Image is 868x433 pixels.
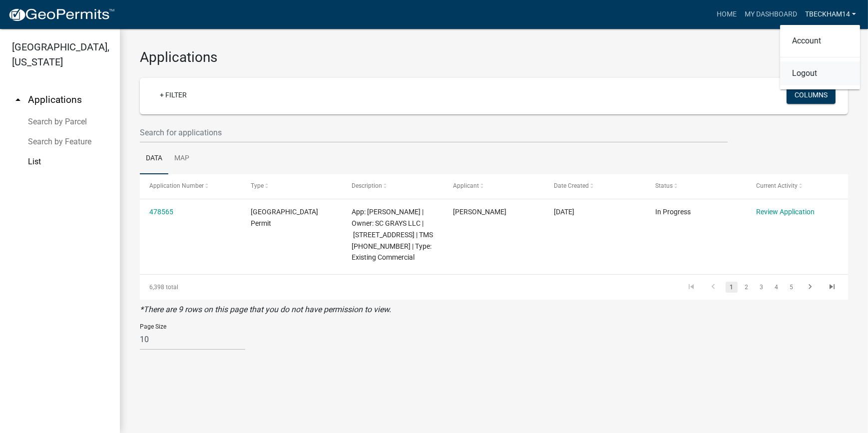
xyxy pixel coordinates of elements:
[801,5,860,24] a: tbeckham14
[554,208,574,216] span: 09/15/2025
[655,182,673,189] span: Status
[443,174,545,198] datatable-header-cell: Applicant
[787,86,836,104] button: Columns
[352,208,433,261] span: App: Thomas Beckham | Owner: SC GRAYS LLC | 4427 GRAYS HWY | TMS 048-00-01-028 | Type: Existing C...
[757,182,798,189] span: Current Activity
[140,305,391,314] i: *There are 9 rows on this page that you do not have permission to view.
[741,282,753,293] a: 2
[724,279,739,296] li: page 1
[704,282,723,293] a: go to previous page
[780,29,860,53] a: Account
[756,282,768,293] a: 3
[784,279,799,296] li: page 5
[780,25,860,89] div: tbeckham14
[823,282,842,293] a: go to last page
[739,279,754,296] li: page 2
[149,182,204,189] span: Application Number
[140,49,848,66] h3: Applications
[801,282,820,293] a: go to next page
[741,5,801,24] a: My Dashboard
[757,208,815,216] a: Review Application
[453,182,479,189] span: Applicant
[769,279,784,296] li: page 4
[342,174,443,198] datatable-header-cell: Description
[655,208,691,216] span: In Progress
[140,174,241,198] datatable-header-cell: Application Number
[786,282,798,293] a: 5
[140,275,280,300] div: 6,398 total
[149,208,173,216] a: 478565
[168,143,195,175] a: Map
[453,208,506,216] span: Thomas Beckham
[780,61,860,85] a: Logout
[682,282,701,293] a: go to first page
[554,182,589,189] span: Date Created
[352,182,382,189] span: Description
[251,182,264,189] span: Type
[747,174,848,198] datatable-header-cell: Current Activity
[140,143,168,175] a: Data
[140,122,728,143] input: Search for applications
[251,208,318,227] span: Jasper County Building Permit
[726,282,738,293] a: 1
[544,174,646,198] datatable-header-cell: Date Created
[754,279,769,296] li: page 3
[771,282,783,293] a: 4
[646,174,747,198] datatable-header-cell: Status
[713,5,741,24] a: Home
[12,94,24,106] i: arrow_drop_up
[241,174,343,198] datatable-header-cell: Type
[152,86,195,104] a: + Filter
